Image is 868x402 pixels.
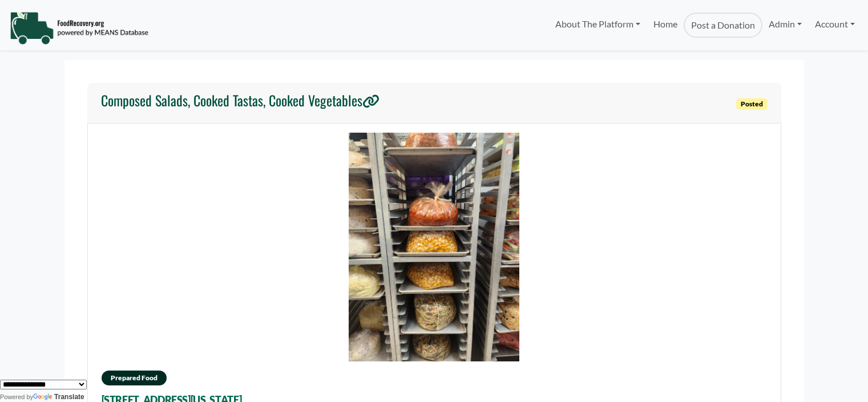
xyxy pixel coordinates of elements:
h4: Composed Salads, Cooked Tastas, Cooked Vegetables [101,92,380,109]
a: Translate [33,393,84,401]
a: Account [809,13,861,35]
a: Post a Donation [684,13,762,38]
img: Google Translate [33,393,54,401]
a: Admin [762,13,808,35]
a: About The Platform [549,13,647,35]
a: Home [647,13,683,38]
img: Media%20(30).jpeg [349,133,520,361]
span: Posted [736,98,768,110]
a: Composed Salads, Cooked Tastas, Cooked Vegetables [101,92,380,114]
img: NavigationLogo_FoodRecovery-91c16205cd0af1ed486a0f1a7774a6544ea792ac00100771e7dd3ec7c0e58e41.png [10,11,148,45]
span: Prepared Food [102,371,167,385]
